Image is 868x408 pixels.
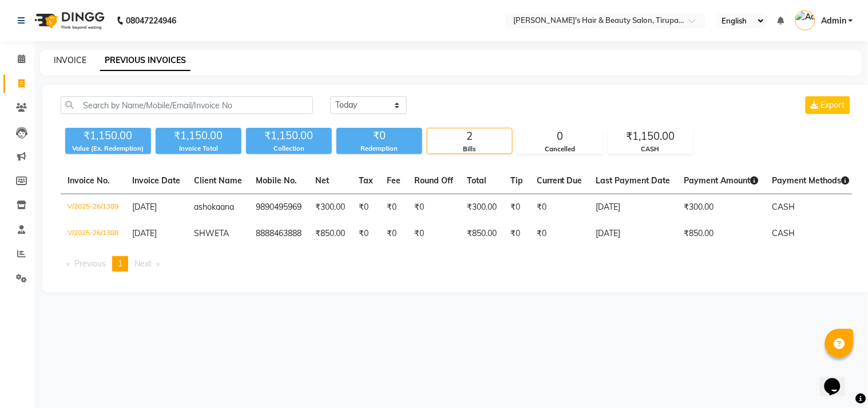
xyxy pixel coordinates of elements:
span: Previous [74,258,106,269]
span: Mobile No. [256,175,297,186]
span: Invoice No. [68,175,110,186]
img: Admin [795,10,815,30]
td: 9890495969 [249,194,308,221]
td: [DATE] [589,221,677,247]
span: [DATE] [132,228,157,238]
span: Round Off [414,175,453,186]
td: ₹0 [407,221,460,247]
iframe: chat widget [820,362,857,397]
div: Value (Ex. Redemption) [65,144,151,154]
td: ₹0 [530,221,589,247]
a: INVOICE [54,55,86,65]
span: Payment Amount [684,175,759,186]
div: ₹1,150.00 [65,128,151,144]
div: CASH [608,144,693,154]
span: 1 [118,258,122,269]
div: ₹1,150.00 [156,128,241,144]
span: Tax [359,175,373,186]
span: Admin [821,15,846,27]
td: V/2025-26/1388 [61,221,125,247]
td: [DATE] [589,194,677,221]
span: ashok [194,202,216,212]
div: ₹1,150.00 [608,128,693,144]
td: ₹0 [530,194,589,221]
td: ₹0 [407,194,460,221]
span: Last Payment Date [596,175,671,186]
td: ₹0 [504,194,530,221]
button: Export [806,96,850,114]
td: ₹300.00 [460,194,504,221]
span: aana [216,202,234,212]
div: 2 [427,128,512,144]
td: ₹850.00 [677,221,766,247]
span: Net [315,175,329,186]
div: 0 [518,128,603,144]
span: CASH [772,228,795,238]
td: ₹0 [352,221,380,247]
span: SHWETA [194,228,229,238]
input: Search by Name/Mobile/Email/Invoice No [61,96,313,114]
td: ₹0 [504,221,530,247]
td: ₹850.00 [308,221,352,247]
span: Current Due [537,175,582,186]
nav: Pagination [61,256,853,272]
img: logo [29,5,108,37]
div: Invoice Total [156,144,241,154]
td: ₹850.00 [460,221,504,247]
div: ₹1,150.00 [246,128,332,144]
span: Fee [387,175,401,186]
td: ₹300.00 [677,194,766,221]
span: Total [467,175,486,186]
div: Cancelled [518,144,603,154]
div: ₹0 [336,128,422,144]
td: ₹0 [380,221,407,247]
span: CASH [772,202,795,212]
td: ₹0 [352,194,380,221]
span: Next [134,258,152,269]
div: Bills [427,144,512,154]
span: Invoice Date [132,175,180,186]
div: Redemption [336,144,422,154]
a: PREVIOUS INVOICES [100,50,191,71]
b: 08047224946 [126,5,176,37]
span: Export [821,100,845,110]
span: Tip [510,175,523,186]
span: [DATE] [132,202,157,212]
td: ₹0 [380,194,407,221]
span: Client Name [194,175,242,186]
div: Collection [246,144,332,154]
td: ₹300.00 [308,194,352,221]
span: Payment Methods [772,175,850,186]
td: V/2025-26/1389 [61,194,125,221]
td: 8888463888 [249,221,308,247]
